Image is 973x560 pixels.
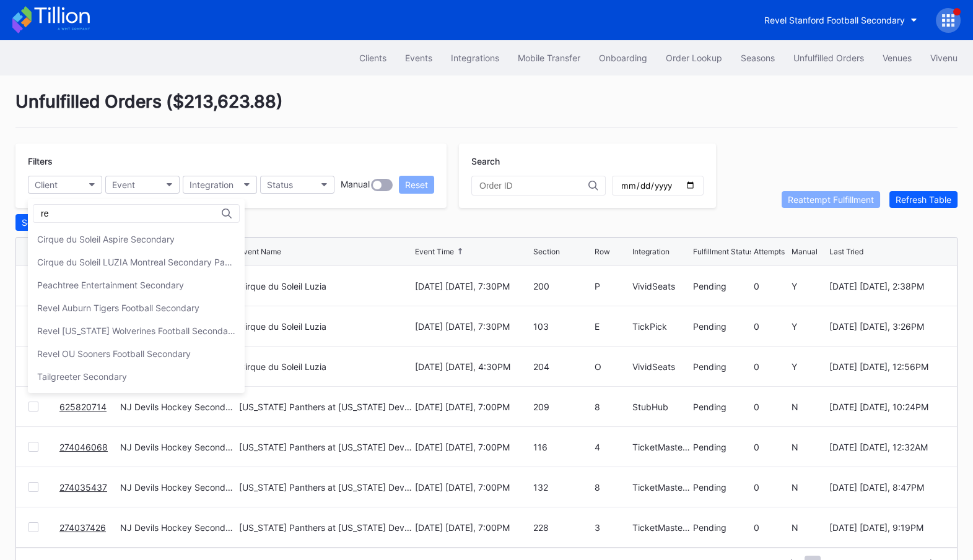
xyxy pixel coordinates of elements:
[41,209,149,218] input: Search
[37,257,235,267] div: Cirque du Soleil LUZIA Montreal Secondary Payment Tickets
[37,371,127,382] div: Tailgreeter Secondary
[37,325,235,336] div: Revel [US_STATE] Wolverines Football Secondary
[37,348,191,359] div: Revel OU Sooners Football Secondary
[37,234,175,244] div: Cirque du Soleil Aspire Secondary
[37,303,199,313] div: Revel Auburn Tigers Football Secondary
[37,280,184,290] div: Peachtree Entertainment Secondary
